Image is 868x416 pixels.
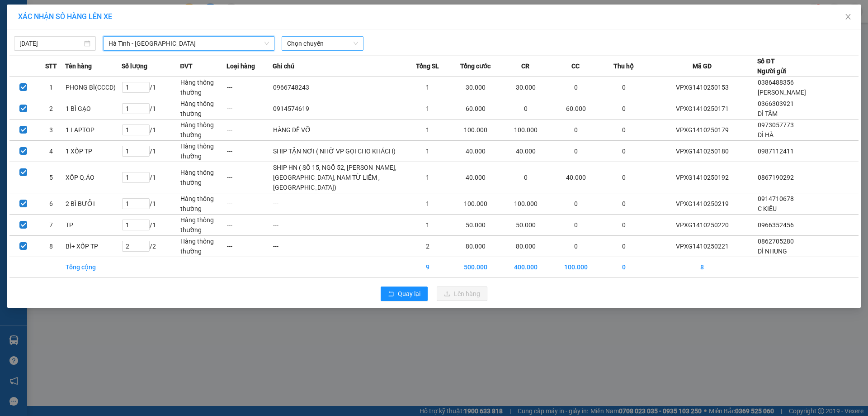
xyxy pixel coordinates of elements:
td: 100.000 [451,193,501,215]
td: 0 [551,215,601,236]
td: 0 [601,162,647,193]
td: 0 [551,141,601,162]
span: 0987112411 [758,148,794,155]
td: 1 [404,120,451,141]
td: / 1 [122,141,180,162]
td: --- [273,215,404,236]
td: SHIP TẬN NƠI ( NHỜ VP GỌI CHO KHÁCH) [273,141,404,162]
span: DÌ NHUNG [758,248,787,255]
td: 2 [38,98,66,120]
span: Tổng SL [416,61,439,71]
td: XỐP Q.ÁO [65,162,122,193]
span: C KIỀU [758,205,777,212]
button: uploadLên hàng [437,287,487,301]
td: Hàng thông thường [180,215,226,236]
span: Chọn chuyến [287,37,358,50]
td: 8 [647,257,757,277]
td: --- [226,141,273,162]
td: 0 [601,141,647,162]
td: --- [226,77,273,98]
td: PHONG BÌ(CCCD) [65,77,122,98]
td: 40.000 [451,141,501,162]
span: ĐVT [180,61,193,71]
td: 0 [601,120,647,141]
span: 0867190292 [758,174,794,181]
td: 100.000 [551,257,601,277]
td: Hàng thông thường [180,141,226,162]
span: DÌ TÂM [758,110,778,117]
td: 9 [404,257,451,277]
td: 1 [404,215,451,236]
td: 3 [38,120,66,141]
td: 0 [501,162,551,193]
td: 0 [551,120,601,141]
span: Ghi chú [273,61,294,71]
span: Thu hộ [613,61,634,71]
span: CR [521,61,529,71]
td: TP [65,215,122,236]
span: 0914710678 [758,195,794,202]
td: HÀNG DỄ VỠ [273,120,404,141]
td: Hàng thông thường [180,77,226,98]
td: 1 [404,141,451,162]
td: --- [226,120,273,141]
td: 60.000 [551,98,601,120]
td: 30.000 [501,77,551,98]
td: 8 [38,236,66,257]
span: 0386488356 [758,79,794,86]
td: 0 [601,215,647,236]
span: Tổng cước [460,61,491,71]
td: 1 XỐP TP [65,141,122,162]
span: [PERSON_NAME] [758,89,806,96]
td: / 2 [122,236,180,257]
td: Hàng thông thường [180,120,226,141]
td: 1 BÌ GẠO [65,98,122,120]
td: 1 [404,77,451,98]
td: 80.000 [501,236,551,257]
button: rollbackQuay lại [381,287,428,301]
td: --- [226,193,273,215]
td: 1 LAPTOP [65,120,122,141]
span: STT [45,61,57,71]
td: 5 [38,162,66,193]
span: Số lượng [122,61,147,71]
button: Close [835,5,861,30]
td: VPXG1410250192 [647,162,757,193]
td: --- [226,215,273,236]
td: 40.000 [501,141,551,162]
td: / 1 [122,162,180,193]
td: 100.000 [501,120,551,141]
td: 30.000 [451,77,501,98]
td: 2 [404,236,451,257]
span: Hà Tĩnh - Hà Nội [108,37,269,50]
td: --- [273,236,404,257]
td: BÌ+ XỐP TP [65,236,122,257]
span: rollback [388,291,394,298]
span: 0966352456 [758,221,794,229]
td: --- [273,193,404,215]
span: Loại hàng [226,61,255,71]
td: 1 [404,162,451,193]
span: 0862705280 [758,238,794,245]
div: Số ĐT Người gửi [757,56,786,76]
td: 40.000 [451,162,501,193]
td: Hàng thông thường [180,162,226,193]
td: VPXG1410250179 [647,120,757,141]
td: Hàng thông thường [180,193,226,215]
td: 400.000 [501,257,551,277]
td: 6 [38,193,66,215]
td: / 1 [122,215,180,236]
td: Hàng thông thường [180,98,226,120]
td: 100.000 [451,120,501,141]
td: 2 BÌ BƯỞI [65,193,122,215]
td: 50.000 [451,215,501,236]
td: 0 [601,193,647,215]
td: Hàng thông thường [180,236,226,257]
td: --- [226,98,273,120]
td: 1 [404,193,451,215]
td: VPXG1410250221 [647,236,757,257]
td: 0 [601,236,647,257]
td: 0966748243 [273,77,404,98]
span: 0973057773 [758,121,794,129]
span: Tên hàng [65,61,92,71]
